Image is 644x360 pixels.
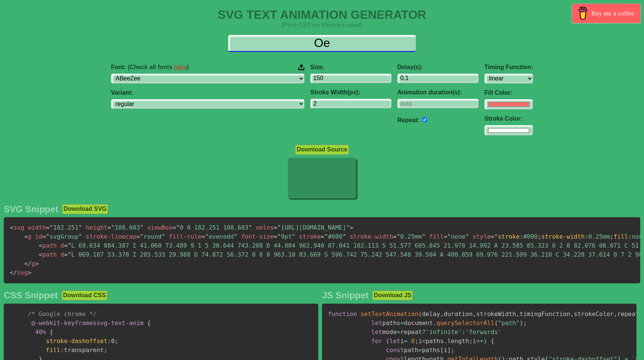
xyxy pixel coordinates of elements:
[107,224,143,231] span: 108.603
[39,251,57,258] span: path
[436,319,494,327] span: querySelectorAll
[35,233,42,240] span: id
[277,224,281,231] span: "
[324,233,328,240] span: "
[136,233,165,240] span: round
[46,224,50,231] span: =
[111,64,189,71] span: Font:
[50,328,53,336] span: {
[10,269,17,276] span: </
[39,242,42,249] span: <
[386,346,404,354] span: const
[24,260,35,267] span: g
[350,233,393,240] span: stroke-width
[241,233,274,240] span: font-size
[422,117,427,122] input: auto
[614,310,617,318] span: ,
[491,233,498,240] span: ="
[60,346,64,354] span: :
[422,310,639,318] span: delay duration strokeWidth timingFunction strokeColor repeat
[393,233,426,240] span: 0.25mm
[24,260,32,267] span: </
[46,346,60,354] span: fill
[248,224,252,231] span: "
[60,251,64,258] span: d
[310,99,391,108] input: 2px
[28,269,32,276] span: >
[173,224,252,231] span: 0 0 182.251 108.603
[397,74,478,83] input: 0.1s
[4,290,58,301] h2: CSS Snippet
[86,233,136,240] span: stroke-linecap
[476,337,483,345] span: ++
[50,224,53,231] span: "
[585,233,588,240] span: :
[494,319,498,327] span: (
[447,233,451,240] span: "
[64,251,68,258] span: =
[498,319,520,327] span: "path"
[397,117,420,123] label: Repeat:
[397,89,478,96] label: Animation duration(s):
[147,319,151,327] span: {
[372,337,382,345] span: for
[202,233,238,240] span: evenodd
[4,204,58,215] h2: SVG Snippet
[228,35,416,52] input: Input Text Here
[111,89,304,96] label: Variant:
[295,145,349,154] button: Download Source
[429,233,444,240] span: fill
[321,233,325,240] span: =
[46,337,107,345] span: stroke-dashoffset
[162,233,166,240] span: "
[444,337,447,345] span: .
[10,224,14,231] span: <
[299,233,321,240] span: stroke
[277,233,281,240] span: "
[422,337,426,345] span: <
[274,233,277,240] span: =
[292,233,296,240] span: "
[104,346,107,354] span: ;
[174,64,187,70] a: here
[520,319,524,327] span: )
[35,260,39,267] span: >
[107,224,111,231] span: =
[68,242,71,249] span: "
[86,224,107,231] span: height
[523,319,527,327] span: ;
[328,310,357,318] span: function
[60,242,64,249] span: d
[35,328,46,336] span: 40%
[397,328,400,336] span: =
[444,233,447,240] span: =
[411,337,415,345] span: 0
[372,328,382,336] span: let
[520,233,524,240] span: :
[114,337,118,345] span: ;
[10,224,24,231] span: svg
[440,346,444,354] span: [
[169,233,202,240] span: fill-rule
[469,337,473,345] span: ;
[415,337,418,345] span: ;
[614,233,628,240] span: fill
[372,290,413,300] button: Download JS
[321,233,346,240] span: #000
[444,233,469,240] span: none
[591,7,634,20] span: Buy me a coffee
[462,328,465,336] span: :
[274,224,277,231] span: =
[147,224,172,231] span: viewBox
[516,310,520,318] span: ,
[78,224,82,231] span: "
[422,328,426,336] span: ?
[32,319,96,327] span: @-webkit-keyframes
[483,337,487,345] span: )
[298,64,304,71] img: Upload your font
[342,233,346,240] span: "
[46,224,82,231] span: 182.251
[628,233,632,240] span: :
[28,224,46,231] span: width
[10,269,28,276] span: svg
